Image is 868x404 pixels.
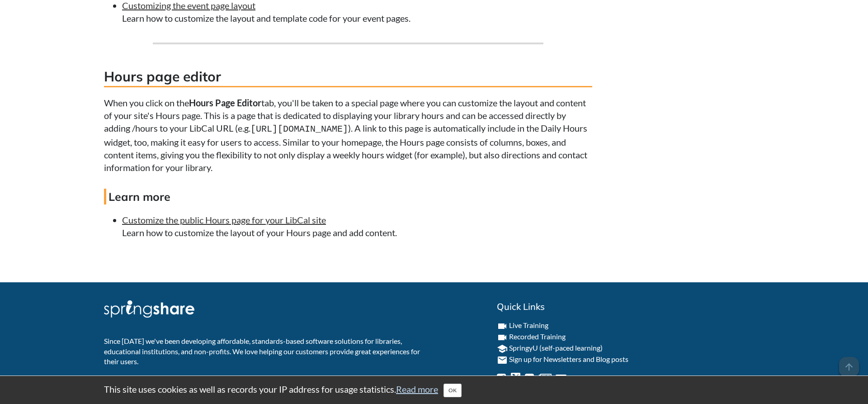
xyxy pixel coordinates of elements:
strong: Hours Page Editor [189,97,261,108]
i: email [497,355,508,366]
li: Learn how to customize the layout of your Hours page and add content. [122,214,592,239]
b: 7,500 Institutions. 103 Countries. 250,000 Librarian Users. [104,374,291,383]
a: Customize the public Hours page for your LibCal site [122,214,326,225]
a: Sign up for Newsletters and Blog posts [509,355,628,363]
h3: Hours page editor [104,67,592,87]
h4: Learn more [104,189,592,204]
a: arrow_upward [839,358,859,369]
h2: Quick Links [497,300,764,313]
img: Springshare [104,300,194,318]
div: This site uses cookies as well as records your IP address for usage statistics. [95,383,773,397]
a: Live Training [509,321,548,329]
tt: [URL][DOMAIN_NAME] [250,124,348,134]
i: school [497,343,508,354]
a: Recorded Training [509,332,566,341]
span: arrow_upward [839,357,859,377]
a: SpringyU (self-paced learning) [509,343,603,352]
button: Close [443,384,462,397]
i: videocam [497,321,508,332]
i: videocam [497,332,508,343]
p: Since [DATE] we've been developing affordable, standards-based software solutions for libraries, ... [104,336,427,366]
p: When you click on the tab, you'll be taken to a special page where you can customize the layout a... [104,96,592,174]
a: Read more [396,384,438,394]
